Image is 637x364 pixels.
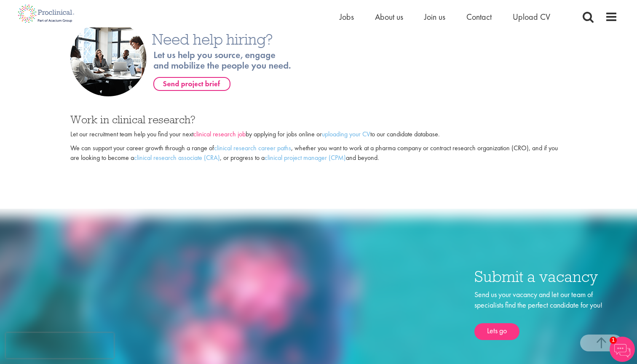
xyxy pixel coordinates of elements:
[214,143,291,152] a: clinical research career paths
[513,11,550,22] a: Upload CV
[474,323,519,340] a: Lets go
[70,143,567,163] p: We can support your career growth through a range of , whether you want to work at a pharma compa...
[70,114,567,125] h3: Work in clinical research?
[322,130,370,138] a: uploading your CV
[474,289,618,340] div: Send us your vacancy and let our team of specialists find the perfect candidate for you!
[474,268,618,285] h3: Submit a vacancy
[70,130,567,139] p: Let our recruitment team help you find your next by applying for jobs online or to our candidate ...
[610,337,617,344] span: 1
[134,153,220,162] a: clinical research associate (CRA)
[265,153,346,162] a: clinical project manager (CPM)
[466,11,492,22] a: Contact
[193,130,246,138] a: clinical research job
[6,333,114,358] iframe: reCAPTCHA
[375,11,403,22] a: About us
[424,11,445,22] a: Join us
[610,337,635,362] img: Chatbot
[340,11,354,22] a: Jobs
